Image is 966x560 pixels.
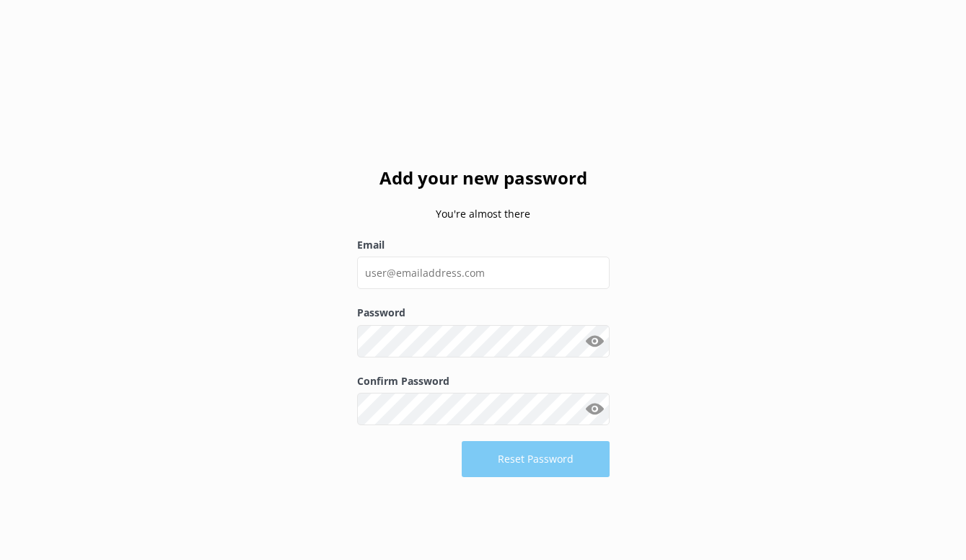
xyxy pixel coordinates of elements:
[357,257,610,289] input: user@emailaddress.com
[581,395,610,424] button: Show password
[357,305,610,321] label: Password
[581,326,610,355] button: Show password
[357,237,610,253] label: Email
[357,164,610,192] h2: Add your new password
[357,206,610,222] p: You're almost there
[357,373,610,389] label: Confirm Password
